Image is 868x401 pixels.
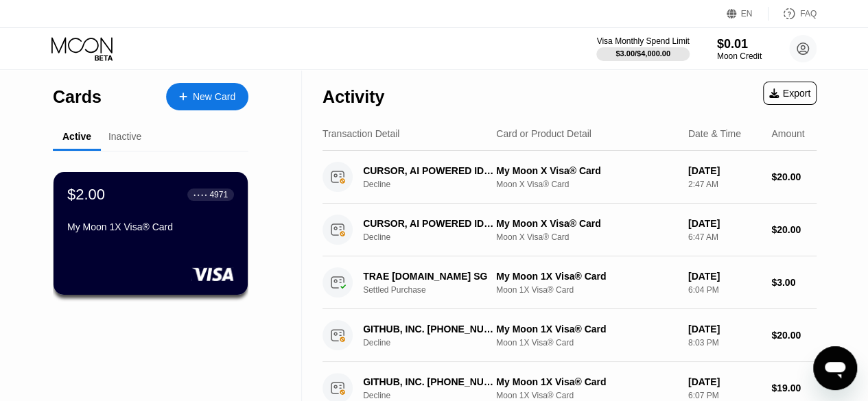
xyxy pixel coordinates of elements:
div: [DATE] [688,165,760,176]
div: 4971 [209,190,228,199]
div: Transaction Detail [322,128,399,139]
div: Active [62,131,91,142]
div: [DATE] [688,271,760,282]
div: $2.00● ● ● ●4971My Moon 1X Visa® Card [54,172,248,295]
div: [DATE] [688,376,760,387]
div: CURSOR, AI POWERED IDE [PHONE_NUMBER] US [363,165,500,176]
div: Visa Monthly Spend Limit$3.00/$4,000.00 [596,36,689,61]
div: Cards [53,87,102,107]
div: $2.00 [67,186,105,204]
div: [DATE] [688,218,760,229]
div: $0.01 [717,37,762,51]
iframe: Button to launch messaging window, conversation in progress [813,346,857,390]
div: Moon 1X Visa® Card [496,391,677,400]
div: FAQ [769,7,817,21]
div: New Card [166,83,248,110]
div: My Moon X Visa® Card [496,165,677,176]
div: Visa Monthly Spend Limit [596,36,689,46]
div: Moon X Visa® Card [496,232,677,242]
div: CURSOR, AI POWERED IDE [PHONE_NUMBER] USDeclineMy Moon X Visa® CardMoon X Visa® Card[DATE]6:47 AM... [322,204,817,256]
div: FAQ [800,9,817,19]
div: EN [741,9,753,19]
div: Activity [322,87,384,107]
div: Amount [771,128,804,139]
div: Decline [363,232,509,242]
div: My Moon 1X Visa® Card [67,221,234,232]
div: CURSOR, AI POWERED IDE [PHONE_NUMBER] USDeclineMy Moon X Visa® CardMoon X Visa® Card[DATE]2:47 AM... [322,151,817,204]
div: Inactive [108,131,141,142]
div: TRAE [DOMAIN_NAME] SGSettled PurchaseMy Moon 1X Visa® CardMoon 1X Visa® Card[DATE]6:04 PM$3.00 [322,256,817,309]
div: Moon Credit [717,51,762,61]
div: TRAE [DOMAIN_NAME] SG [363,271,500,282]
div: My Moon 1X Visa® Card [496,324,677,335]
div: CURSOR, AI POWERED IDE [PHONE_NUMBER] US [363,218,500,229]
div: GITHUB, INC. [PHONE_NUMBER] US [363,324,500,335]
div: Card or Product Detail [496,128,591,139]
div: 6:47 AM [688,232,760,242]
div: My Moon X Visa® Card [496,218,677,229]
div: Moon 1X Visa® Card [496,338,677,348]
div: Date & Time [688,128,741,139]
div: Decline [363,338,509,348]
div: GITHUB, INC. [PHONE_NUMBER] US [363,376,500,387]
div: [DATE] [688,324,760,335]
div: 6:04 PM [688,285,760,295]
div: EN [727,7,769,21]
div: $20.00 [771,330,817,341]
div: $3.00 [771,277,817,288]
div: Moon 1X Visa® Card [496,285,677,295]
div: $3.00 / $4,000.00 [615,49,670,58]
div: 8:03 PM [688,338,760,348]
div: Moon X Visa® Card [496,180,677,189]
div: ● ● ● ● [193,193,207,197]
div: $19.00 [771,382,817,393]
div: $0.01Moon Credit [717,37,762,61]
div: Settled Purchase [363,285,509,295]
div: $20.00 [771,171,817,182]
div: 2:47 AM [688,180,760,189]
div: New Card [193,91,235,103]
div: My Moon 1X Visa® Card [496,376,677,387]
div: Export [769,88,810,99]
div: 6:07 PM [688,391,760,400]
div: GITHUB, INC. [PHONE_NUMBER] USDeclineMy Moon 1X Visa® CardMoon 1X Visa® Card[DATE]8:03 PM$20.00 [322,309,817,362]
div: $20.00 [771,224,817,235]
div: Decline [363,391,509,400]
div: Export [763,82,817,105]
div: Decline [363,180,509,189]
div: My Moon 1X Visa® Card [496,271,677,282]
